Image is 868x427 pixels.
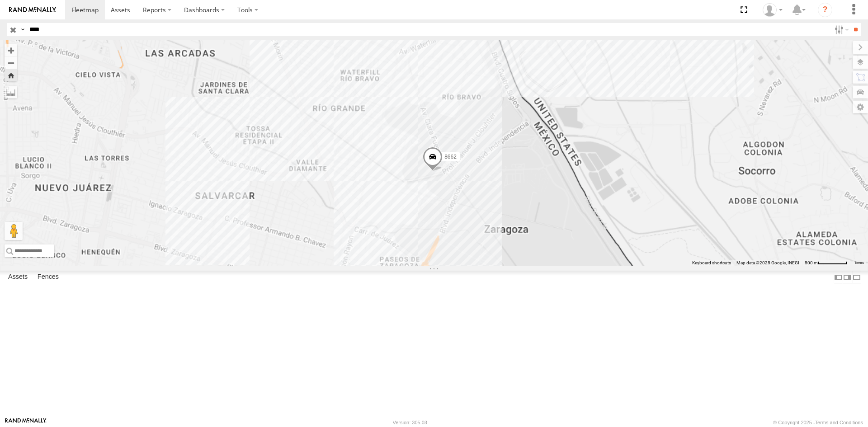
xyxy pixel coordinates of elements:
[773,420,863,425] div: © Copyright 2025 -
[4,271,32,284] label: Assets
[5,44,17,56] button: Zoom in
[831,23,850,36] label: Search Filter Options
[19,23,26,36] label: Search Query
[5,86,17,99] label: Measure
[393,420,427,425] div: Version: 305.03
[805,260,818,265] span: 500 m
[843,271,852,284] label: Dock Summary Table to the Right
[5,222,23,240] button: Drag Pegman onto the map to open Street View
[9,7,56,13] img: rand-logo.svg
[815,420,863,425] a: Terms and Conditions
[736,260,799,265] span: Map data ©2025 Google, INEGI
[5,69,17,81] button: Zoom Home
[5,418,47,427] a: Visit our Website
[5,56,17,69] button: Zoom out
[692,260,731,266] button: Keyboard shortcuts
[33,271,63,284] label: Fences
[759,3,786,17] div: fernando ponce
[818,3,832,17] i: ?
[444,153,457,160] span: 8662
[834,271,843,284] label: Dock Summary Table to the Left
[802,260,850,266] button: Map Scale: 500 m per 61 pixels
[853,101,868,113] label: Map Settings
[854,261,864,265] a: Terms
[852,271,861,284] label: Hide Summary Table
